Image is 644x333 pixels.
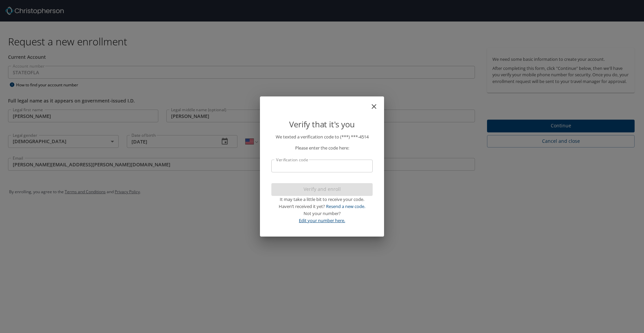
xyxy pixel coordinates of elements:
a: Resend a new code. [326,203,365,209]
p: Verify that it's you [271,118,373,131]
button: close [373,99,381,107]
div: Haven’t received it yet? [271,203,373,210]
a: Edit your number here. [299,217,345,223]
p: Please enter the code here: [271,144,373,152]
p: We texted a verification code to (***) ***- 4514 [271,133,373,140]
div: Not your number? [271,210,373,217]
div: It may take a little bit to receive your code. [271,196,373,203]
